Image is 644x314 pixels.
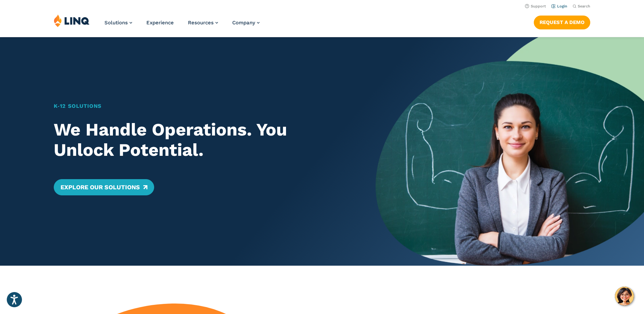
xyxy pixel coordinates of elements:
nav: Button Navigation [534,14,590,29]
a: Solutions [104,20,132,26]
h2: We Handle Operations. You Unlock Potential. [54,120,350,160]
button: Hello, have a question? Let’s chat. [615,287,634,306]
img: LINQ | K‑12 Software [54,14,90,27]
a: Explore Our Solutions [54,179,154,195]
nav: Primary Navigation [104,14,260,37]
button: Open Search Bar [573,4,590,9]
a: Support [525,4,546,8]
span: Resources [188,20,214,26]
a: Experience [146,20,174,26]
span: Company [232,20,255,26]
span: Search [578,4,590,8]
a: Resources [188,20,218,26]
a: Request a Demo [534,16,590,29]
h1: K‑12 Solutions [54,102,350,110]
a: Company [232,20,260,26]
a: Login [551,4,567,8]
span: Solutions [104,20,128,26]
img: Home Banner [376,37,644,266]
